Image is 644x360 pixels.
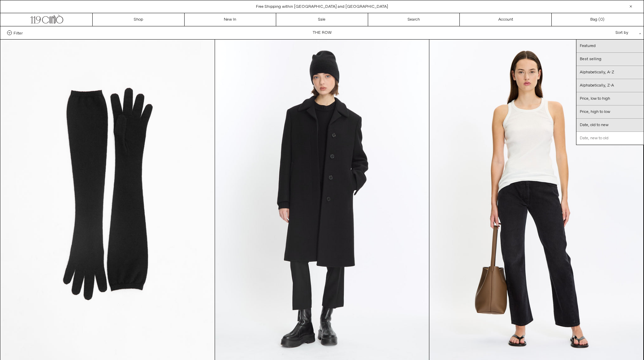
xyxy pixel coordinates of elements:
[14,30,23,35] span: Filter
[276,13,368,26] a: Sale
[600,17,603,22] span: 0
[576,92,644,105] a: Price, low to high
[576,105,644,119] a: Price, high to low
[576,53,644,66] a: Best selling
[576,26,637,39] div: Sort by
[576,40,644,53] a: Featured
[576,132,644,145] a: Date, new to old
[256,4,388,9] a: Free Shipping within [GEOGRAPHIC_DATA] and [GEOGRAPHIC_DATA]
[185,13,277,26] a: New In
[576,66,644,79] a: Alphabetically, A-Z
[460,13,552,26] a: Account
[576,119,644,132] a: Date, old to new
[368,13,460,26] a: Search
[552,13,644,26] a: Bag ()
[576,79,644,92] a: Alphabetically, Z-A
[600,17,604,23] span: )
[93,13,185,26] a: Shop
